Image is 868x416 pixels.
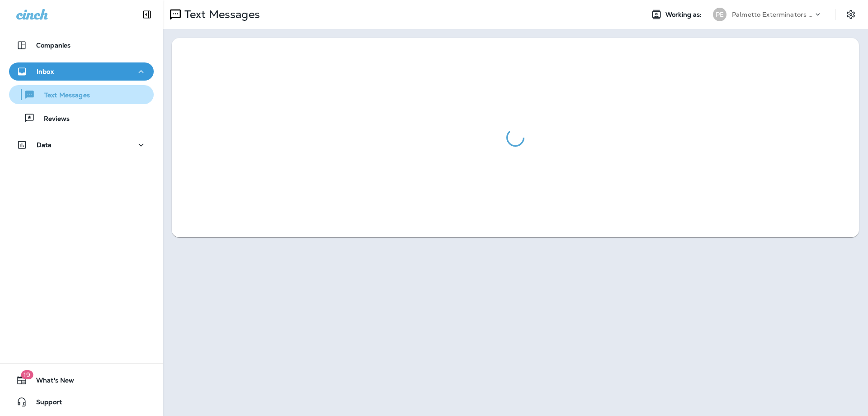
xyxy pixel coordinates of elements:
button: Support [9,393,154,411]
p: Reviews [35,115,70,124]
span: What's New [27,377,74,387]
span: 19 [21,370,33,379]
button: Data [9,136,154,154]
button: Inbox [9,62,154,81]
button: Companies [9,36,154,54]
button: 19What's New [9,371,154,389]
span: Support [27,398,62,409]
button: Collapse Sidebar [134,5,160,24]
button: Settings [843,6,859,23]
div: PE [713,8,726,21]
button: Reviews [9,109,154,128]
button: Text Messages [9,85,154,104]
p: Text Messages [181,8,260,21]
p: Palmetto Exterminators LLC [732,11,813,18]
p: Text Messages [35,91,90,100]
span: Working as: [665,11,704,19]
p: Data [37,141,52,148]
p: Inbox [37,68,54,75]
p: Companies [36,42,71,49]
